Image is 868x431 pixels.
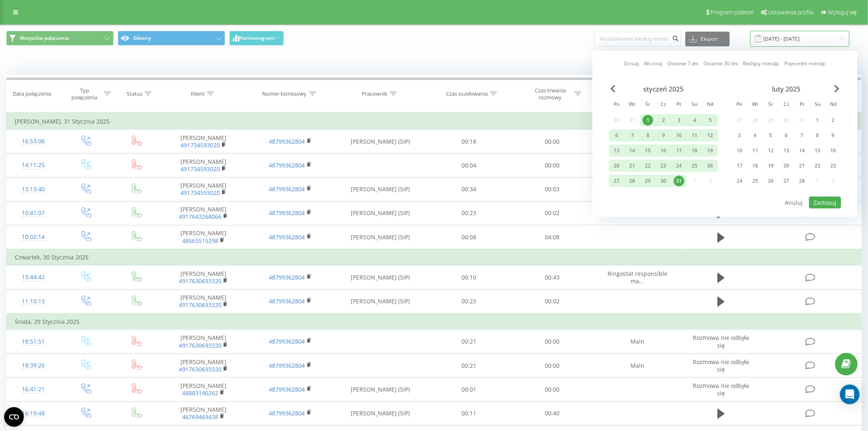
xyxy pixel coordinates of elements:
div: pt 3 sty 2025 [672,114,687,126]
div: 3 [674,115,685,126]
abbr: niedziela [704,99,717,111]
div: 16 [828,145,839,156]
td: 00:08 [427,225,511,250]
a: 48799362804 [269,138,305,145]
a: 48883190262 [182,389,218,397]
div: czw 20 lut 2025 [779,160,795,172]
div: śr 22 sty 2025 [640,160,656,172]
a: 4917630693320 [179,277,222,285]
div: 6 [612,130,622,141]
div: sob 4 sty 2025 [687,114,703,126]
div: ndz 2 lut 2025 [826,114,841,126]
div: 22 [813,160,823,171]
td: [PERSON_NAME] [160,354,247,378]
td: [PERSON_NAME] [160,225,247,250]
div: 1 [813,115,823,126]
div: 27 [612,176,622,186]
a: 48799362804 [269,297,305,305]
a: 491734593020 [180,165,220,173]
div: 14 [627,145,638,156]
td: Main [594,330,681,353]
td: Środa, 29 Stycznia 2025 [7,314,862,330]
div: 23 [828,160,839,171]
td: 00:43 [511,266,594,289]
td: 00:04 [427,154,511,177]
div: wt 11 lut 2025 [748,144,763,157]
td: 00:21 [427,354,511,378]
td: [PERSON_NAME] [160,154,247,177]
a: Ostatnie 30 dni [704,60,738,67]
span: Rozmowa nie odbyła się [693,382,749,397]
div: pt 21 lut 2025 [795,160,810,172]
div: 14 [797,145,808,156]
td: [PERSON_NAME] [160,330,247,353]
div: 20 [612,160,622,171]
button: Anuluj [781,197,808,209]
a: Dzisiaj [624,60,639,67]
div: ndz 5 sty 2025 [703,114,718,126]
div: 1 [643,115,653,126]
a: 48799362804 [269,185,305,193]
td: 00:40 [511,401,594,425]
td: [PERSON_NAME] (SIP) [333,225,427,250]
abbr: niedziela [827,99,840,111]
td: [PERSON_NAME] (SIP) [333,130,427,154]
div: 29 [643,176,653,186]
div: śr 12 lut 2025 [763,144,779,157]
div: 16 [658,145,669,156]
a: 48799362804 [269,409,305,417]
button: Główny [118,31,225,46]
div: 11 [690,130,700,141]
div: 18:51:51 [15,334,52,350]
div: 6 [781,130,792,141]
a: 48799362804 [269,337,305,345]
div: luty 2025 [732,85,841,93]
div: 13 [612,145,622,156]
div: 16:19:48 [15,406,52,422]
abbr: wtorek [626,99,639,111]
div: pon 3 lut 2025 [732,129,748,142]
div: 21 [797,160,808,171]
td: [PERSON_NAME] [160,266,247,289]
div: Numer biznesowy [263,90,307,97]
div: pon 24 lut 2025 [732,175,748,187]
span: Wyloguj się [828,9,857,16]
div: śr 5 lut 2025 [763,129,779,142]
div: śr 8 sty 2025 [640,129,656,142]
span: Rozmowa nie odbyła się [693,358,749,373]
div: pon 13 sty 2025 [609,144,625,157]
div: 28 [797,176,808,186]
td: [PERSON_NAME] [160,130,247,154]
div: 4 [750,130,761,141]
div: 13:44:42 [15,269,52,285]
a: 46769469438 [182,413,218,421]
div: sob 11 sty 2025 [687,129,703,142]
td: Main [594,354,681,378]
div: 10 [674,130,685,141]
div: 19 [766,160,777,171]
div: wt 7 sty 2025 [625,129,640,142]
td: 00:00 [511,354,594,378]
div: 23 [658,160,669,171]
div: 8 [643,130,653,141]
span: Program poleceń [710,9,754,16]
abbr: sobota [812,99,824,111]
abbr: środa [765,99,777,111]
a: 48665515298 [182,237,218,245]
button: Eksport [685,32,730,46]
div: 18 [750,160,761,171]
td: 00:18 [427,130,511,154]
a: 48799362804 [269,161,305,169]
div: czw 9 sty 2025 [656,129,672,142]
div: 22 [643,160,653,171]
a: 48799362804 [269,273,305,281]
div: 21 [627,160,638,171]
div: 17 [674,145,685,156]
abbr: poniedziałek [611,99,623,111]
div: 20 [781,160,792,171]
button: Open CMP widget [4,407,24,427]
abbr: piątek [796,99,809,111]
div: śr 1 sty 2025 [640,114,656,126]
td: [PERSON_NAME] [160,177,247,201]
div: 8 [813,130,823,141]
